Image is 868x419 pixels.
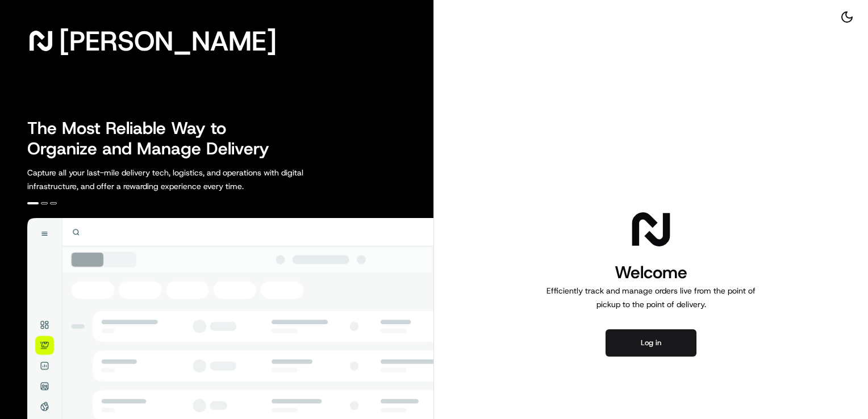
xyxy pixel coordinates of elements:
span: [PERSON_NAME] [59,30,277,52]
h2: The Most Reliable Way to Organize and Manage Delivery [27,118,282,159]
h1: Welcome [542,261,760,284]
p: Capture all your last-mile delivery tech, logistics, and operations with digital infrastructure, ... [27,166,354,193]
p: Efficiently track and manage orders live from the point of pickup to the point of delivery. [542,284,760,311]
button: Log in [606,329,696,357]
